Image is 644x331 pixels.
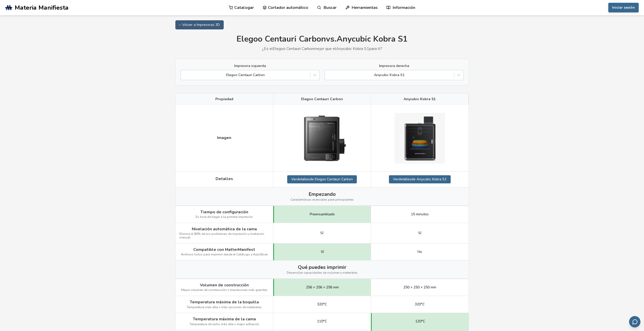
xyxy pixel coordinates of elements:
[336,46,369,51] font: Anycubic Kobra S1
[287,271,358,275] font: Desarrollar capacidades de volumen y materiales
[193,316,256,322] font: Temperatura máxima de la cama
[379,63,409,68] font: Impresora derecha
[314,46,336,51] font: mejor que el
[418,249,422,254] font: No
[297,177,310,182] font: detalles
[297,109,347,167] img: Elegoo Centauri Carbon
[216,176,233,182] font: Detalles
[192,226,257,232] font: Nivelación automática de la cama
[15,3,69,12] font: Materia Manifiesta
[291,177,297,182] font: Ver
[217,135,231,141] font: Imagen
[273,46,314,51] font: Elegoo Centauri Carbon
[179,22,220,27] font: ← Volver a Impresoras 3D
[187,305,262,309] font: Temperatura más alta = más opciones de materiales
[234,5,254,10] font: Catalogar
[237,33,326,44] font: Elegoo Centauri Carbon
[287,175,357,183] a: Verdetallesde Elegoo Centauri Carbon
[310,177,353,182] font: de Elegoo Centauri Carbon
[324,5,337,10] font: Buscar
[389,175,451,183] a: Verdetallesde Anycubic Kobra S1
[200,282,249,288] font: Volumen de construcción
[320,231,323,235] font: Sí
[262,46,273,51] font: ¿Es el
[612,5,635,10] font: Iniciar sesión
[393,177,399,182] font: Ver
[404,97,436,101] font: Anycubic Kobra S1
[290,198,354,202] font: Características esenciales para principiantes
[183,73,184,77] input: Elegoo Centauri Carbon
[415,302,425,307] font: 320°C
[200,209,248,215] font: Tiempo de configuración
[394,113,445,164] img: Anycubic Kobra S1
[175,20,224,29] a: ← Volver a Impresoras 3D
[301,97,343,101] font: Elegoo Centauri Carbon
[337,33,408,44] font: Anycubic Kobra S1
[393,5,415,10] font: Información
[215,97,233,101] font: Propiedad
[268,5,308,10] font: Cortador automático
[179,232,264,239] font: Elimina el 80% de los problemas de impresión y nivelación manual.
[629,316,640,327] button: Enviar comentarios por correo electrónico
[411,212,429,217] font: 15 minutos
[403,285,436,290] font: 250 × 250 × 250 mm
[418,231,421,235] font: Sí
[327,73,328,77] input: Anycubic Kobra S1
[193,247,255,252] font: Compatible con MatterManifest
[326,33,337,44] font: vs.
[317,302,327,307] font: 320°C
[321,249,324,254] font: Sí
[411,177,447,182] font: de Anycubic Kobra S1
[181,252,268,256] font: Archivos listos para imprimir desde el Catálogo y AutoSlicer
[234,63,266,68] font: Impresora izquierda
[181,288,267,292] font: Mayor volumen de construcción = impresiones más grandes
[196,215,253,219] font: Es hora de llegar a la primera impresión
[308,191,336,198] font: Empezando
[608,3,639,12] button: Iniciar sesión
[306,285,339,290] font: 256 × 256 × 256 mm
[298,264,346,271] font: Qué puedes imprimir
[352,5,378,10] font: Herramientas
[415,319,425,324] font: 120°C
[190,322,259,326] font: Temperatura de lecho más alta = mejor adhesión
[369,46,382,51] font: para ti?
[399,177,411,182] font: detalles
[190,299,259,305] font: Temperatura máxima de la boquilla
[310,212,335,217] font: Preensamblado
[317,319,327,324] font: 110°C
